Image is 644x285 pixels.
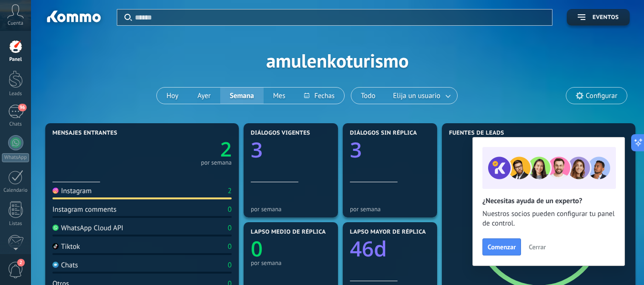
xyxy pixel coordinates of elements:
[524,240,550,254] button: Cerrar
[251,130,310,137] span: Diálogos vigentes
[2,187,30,194] div: Calendario
[350,130,417,137] span: Diálogos sin réplica
[295,88,344,104] button: Fechas
[8,20,23,27] span: Cuenta
[2,153,29,162] div: WhatsApp
[251,234,263,263] text: 0
[482,209,615,228] span: Nuestros socios pueden configurar tu panel de control.
[52,187,92,196] div: Instagram
[228,261,232,270] div: 0
[142,136,232,163] a: 2
[482,238,521,256] button: Comenzar
[188,88,220,104] button: Ayer
[488,244,516,250] span: Comenzar
[228,205,232,214] div: 0
[350,206,430,213] div: por semana
[350,135,362,164] text: 3
[52,262,59,268] img: Chats
[251,206,331,213] div: por semana
[482,197,615,206] h2: ¿Necesitas ayuda de un experto?
[251,259,331,266] div: por semana
[52,242,80,251] div: Tiktok
[567,9,630,26] button: Eventos
[18,104,26,111] span: 96
[220,136,232,163] text: 2
[529,244,546,250] span: Cerrar
[2,221,30,227] div: Listas
[449,130,504,137] span: Fuentes de leads
[52,261,78,270] div: Chats
[593,14,619,21] span: Eventos
[220,88,264,104] button: Semana
[157,88,188,104] button: Hoy
[350,229,426,236] span: Lapso mayor de réplica
[228,242,232,251] div: 0
[350,234,430,263] a: 46d
[228,187,232,196] div: 2
[385,88,457,104] button: Elija un usuario
[251,135,263,164] text: 3
[251,229,326,236] span: Lapso medio de réplica
[2,121,30,128] div: Chats
[586,92,617,100] span: Configurar
[201,160,232,165] div: por semana
[351,88,385,104] button: Todo
[391,89,442,102] span: Elija un usuario
[2,91,30,97] div: Leads
[228,224,232,233] div: 0
[264,88,295,104] button: Mes
[52,130,117,137] span: Mensajes entrantes
[52,205,116,214] div: Instagram comments
[2,57,30,63] div: Panel
[52,225,59,231] img: WhatsApp Cloud API
[350,234,387,263] text: 46d
[52,243,59,249] img: Tiktok
[52,224,123,233] div: WhatsApp Cloud API
[52,187,59,194] img: Instagram
[17,259,25,266] span: 2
